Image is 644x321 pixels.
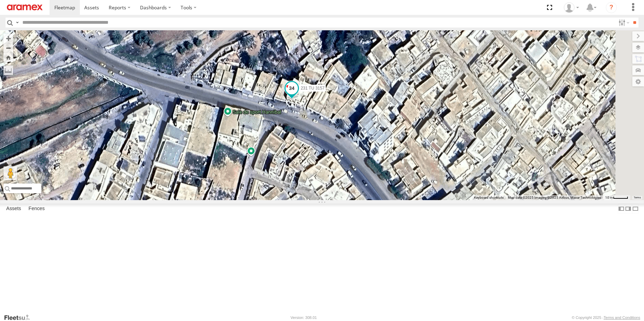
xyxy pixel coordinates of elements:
[632,204,639,214] label: Hide Summary Table
[7,4,43,10] img: aramex-logo.svg
[3,204,24,214] label: Assets
[3,43,13,53] button: Zoom out
[618,204,625,214] label: Dock Summary Table to the Left
[301,86,324,91] span: 231 TU 3157
[603,195,630,200] button: Map Scale: 10 m per 40 pixels
[625,204,632,214] label: Dock Summary Table to the Right
[634,196,641,199] a: Terms (opens in new tab)
[4,314,35,321] a: Visit our Website
[606,2,617,13] i: ?
[561,2,581,13] div: Walid Bakkar
[291,315,317,320] div: Version: 308.01
[3,65,13,75] label: Measure
[474,195,504,200] button: Keyboard shortcuts
[572,315,640,320] div: © Copyright 2025 -
[632,77,644,86] label: Map Settings
[605,196,613,199] span: 10 m
[3,34,13,43] button: Zoom in
[25,204,48,214] label: Fences
[616,18,631,28] label: Search Filter Options
[3,166,17,180] button: Drag Pegman onto the map to open Street View
[508,196,601,199] span: Map data ©2025 Imagery ©2025 Airbus, Maxar Technologies
[3,53,13,62] button: Zoom Home
[604,315,640,320] a: Terms and Conditions
[14,18,20,28] label: Search Query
